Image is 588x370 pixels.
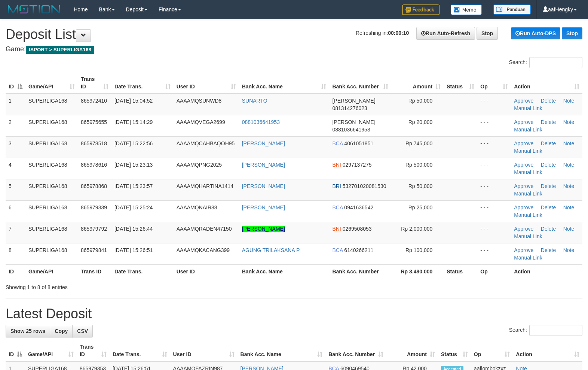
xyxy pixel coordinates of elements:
[72,325,93,337] a: CSV
[514,148,542,154] a: Manual Link
[541,119,556,125] a: Delete
[511,72,582,94] th: Action: activate to sort column ascending
[332,127,370,133] span: Copy 0881036641953 to clipboard
[177,204,217,210] span: AAAAMQNAIR88
[343,162,372,168] span: Copy 0297137275 to clipboard
[6,280,239,291] div: Showing 1 to 8 of 8 entries
[78,264,111,278] th: Trans ID
[477,72,511,94] th: Op: activate to sort column ascending
[6,243,25,264] td: 8
[25,200,78,222] td: SUPERLIGA168
[408,119,433,125] span: Rp 20,000
[408,183,433,189] span: Rp 50,000
[6,325,50,337] a: Show 25 rows
[177,226,232,232] span: AAAAMQRADEN47150
[177,119,225,125] span: AAAAMQVEGA2699
[391,72,444,94] th: Amount: activate to sort column ascending
[50,325,73,337] a: Copy
[177,183,233,189] span: AAAAMQHARTINA1414
[563,226,575,232] a: Note
[81,204,107,210] span: 865979339
[81,183,107,189] span: 865978868
[177,140,235,146] span: AAAAMQCAHBAQOH95
[563,204,575,210] a: Note
[114,183,153,189] span: [DATE] 15:23:57
[242,98,267,104] a: SUNARTO
[81,162,107,168] span: 865978616
[114,204,153,210] span: [DATE] 15:25:24
[514,169,542,175] a: Manual Link
[332,204,343,210] span: BCA
[6,115,25,136] td: 2
[529,325,582,336] input: Search:
[541,226,556,232] a: Delete
[239,264,330,278] th: Bank Acc. Name
[344,247,373,253] span: Copy 6140266211 to clipboard
[242,119,280,125] a: 0881036641953
[25,136,78,158] td: SUPERLIGA168
[477,27,498,40] a: Stop
[6,158,25,179] td: 4
[6,340,25,361] th: ID: activate to sort column descending
[239,72,330,94] th: Bank Acc. Name: activate to sort column ascending
[242,204,285,210] a: [PERSON_NAME]
[170,340,238,361] th: User ID: activate to sort column ascending
[514,255,542,261] a: Manual Link
[511,264,582,278] th: Action
[438,340,471,361] th: Status: activate to sort column ascending
[81,119,107,125] span: 865975655
[114,98,153,104] span: [DATE] 15:04:52
[332,105,367,111] span: Copy 081314276023 to clipboard
[405,247,432,253] span: Rp 100,000
[563,119,575,125] a: Note
[408,98,433,104] span: Rp 50,000
[6,200,25,222] td: 6
[25,222,78,243] td: SUPERLIGA168
[344,140,373,146] span: Copy 4061051851 to clipboard
[177,247,230,253] span: AAAAMQKACANG399
[541,204,556,210] a: Delete
[332,119,375,125] span: [PERSON_NAME]
[402,4,440,15] img: Feedback.jpg
[6,222,25,243] td: 7
[242,140,285,146] a: [PERSON_NAME]
[477,222,511,243] td: - - -
[401,226,432,232] span: Rp 2,000,000
[563,183,575,189] a: Note
[493,4,531,15] img: panduan.png
[6,306,582,321] h1: Latest Deposit
[6,72,25,94] th: ID: activate to sort column descending
[343,183,386,189] span: Copy 532701020081530 to clipboard
[114,247,153,253] span: [DATE] 15:26:51
[25,94,78,115] td: SUPERLIGA168
[386,340,438,361] th: Amount: activate to sort column ascending
[477,136,511,158] td: - - -
[242,183,285,189] a: [PERSON_NAME]
[563,98,575,104] a: Note
[344,204,373,210] span: Copy 0941636542 to clipboard
[405,140,432,146] span: Rp 745,000
[81,226,107,232] span: 865979792
[114,162,153,168] span: [DATE] 15:23:13
[25,179,78,200] td: SUPERLIGA168
[514,162,533,168] a: Approve
[6,27,582,42] h1: Deposit List
[562,27,582,39] a: Stop
[114,140,153,146] span: [DATE] 15:22:56
[77,328,88,334] span: CSV
[405,162,432,168] span: Rp 500,000
[242,226,285,232] a: [PERSON_NAME]
[514,119,533,125] a: Approve
[332,226,341,232] span: BNI
[416,27,475,40] a: Run Auto-Refresh
[511,27,560,39] a: Run Auto-DPS
[391,264,444,278] th: Rp 3.490.000
[25,158,78,179] td: SUPERLIGA168
[110,340,170,361] th: Date Trans.: activate to sort column ascending
[332,162,341,168] span: BNI
[541,247,556,253] a: Delete
[471,340,513,361] th: Op: activate to sort column ascending
[514,105,542,111] a: Manual Link
[25,243,78,264] td: SUPERLIGA168
[509,325,582,336] label: Search:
